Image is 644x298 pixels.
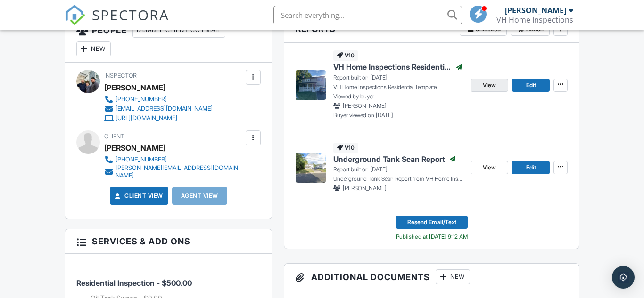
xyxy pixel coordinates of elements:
[104,104,213,113] a: [EMAIL_ADDRESS][DOMAIN_NAME]
[436,269,470,284] div: New
[132,23,225,38] div: Disable Client CC Email
[104,95,213,104] a: [PHONE_NUMBER]
[65,229,272,254] h3: Services & Add ons
[116,96,167,103] div: [PHONE_NUMBER]
[116,114,177,122] div: [URL][DOMAIN_NAME]
[76,41,111,56] div: New
[65,13,169,32] a: SPECTORA
[104,81,165,95] div: [PERSON_NAME]
[104,141,165,155] div: [PERSON_NAME]
[116,164,243,179] div: [PERSON_NAME][EMAIL_ADDRESS][DOMAIN_NAME]
[104,113,213,123] a: [URL][DOMAIN_NAME]
[104,72,137,79] span: Inspector
[612,266,635,289] div: Open Intercom Messenger
[104,155,243,164] a: [PHONE_NUMBER]
[65,17,272,63] h3: People
[92,5,169,24] span: SPECTORA
[496,15,573,24] div: VH Home Inspections
[505,6,566,15] div: [PERSON_NAME]
[273,6,462,24] input: Search everything...
[104,164,243,179] a: [PERSON_NAME][EMAIL_ADDRESS][DOMAIN_NAME]
[104,133,124,140] span: Client
[76,278,192,288] span: Residential Inspection - $500.00
[116,156,167,163] div: [PHONE_NUMBER]
[116,105,213,113] div: [EMAIL_ADDRESS][DOMAIN_NAME]
[284,264,579,290] h3: Additional Documents
[65,5,85,25] img: The Best Home Inspection Software - Spectora
[113,191,163,201] a: Client View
